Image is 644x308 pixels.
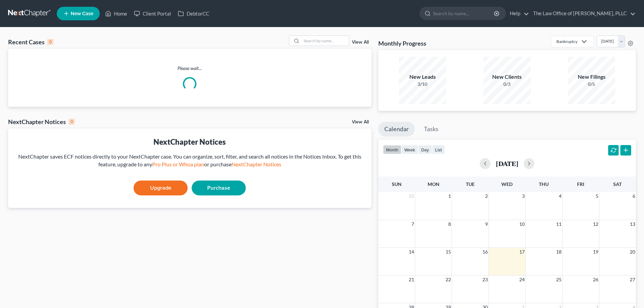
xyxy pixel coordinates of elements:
span: New Case [71,11,93,16]
a: The Law Office of [PERSON_NAME], PLLC [530,7,636,20]
div: 3/10 [399,81,446,88]
button: week [401,145,418,154]
a: Client Portal [130,7,174,20]
a: Upgrade [134,181,188,195]
span: 12 [592,220,599,228]
span: 1 [448,192,452,200]
input: Search by name... [433,7,495,20]
span: Wed [501,181,512,187]
a: Calendar [378,122,415,137]
span: 4 [558,192,562,200]
button: day [418,145,432,154]
div: New Filings [568,73,615,81]
span: 24 [519,276,525,284]
a: Purchase [192,181,246,195]
span: 14 [408,248,415,256]
span: 16 [482,248,488,256]
span: 23 [482,276,488,284]
div: New Leads [399,73,446,81]
span: 27 [629,276,636,284]
div: New Clients [483,73,531,81]
span: 26 [592,276,599,284]
span: Mon [428,181,439,187]
span: 10 [519,220,525,228]
a: Home [102,7,130,20]
span: Sun [392,181,402,187]
span: 25 [555,276,562,284]
span: 9 [484,220,488,228]
span: 17 [519,248,525,256]
span: Fri [577,181,584,187]
span: Sat [613,181,622,187]
span: 21 [408,276,415,284]
button: month [383,145,401,154]
a: View All [352,40,369,45]
span: 2 [484,192,488,200]
a: Tasks [418,122,445,137]
span: 31 [408,192,415,200]
div: 0/5 [568,81,615,88]
span: 19 [592,248,599,256]
div: 0 [47,39,53,45]
span: 3 [521,192,525,200]
a: View All [352,120,369,124]
a: Help [506,7,529,20]
h2: [DATE] [496,160,518,167]
span: 7 [411,220,415,228]
span: 18 [555,248,562,256]
span: 11 [555,220,562,228]
div: 0/3 [483,81,531,88]
span: Tue [466,181,475,187]
span: 8 [448,220,452,228]
span: 22 [445,276,452,284]
input: Search by name... [302,36,349,46]
div: NextChapter saves ECF notices directly to your NextChapter case. You can organize, sort, filter, ... [14,153,366,168]
span: 15 [445,248,452,256]
div: NextChapter Notices [8,118,75,126]
button: list [432,145,445,154]
a: DebtorCC [174,7,213,20]
a: NextChapter Notices [232,161,281,167]
span: 6 [632,192,636,200]
div: 0 [69,119,75,125]
div: Bankruptcy [556,39,577,44]
span: Thu [539,181,549,187]
a: Pro Plus or Whoa plan [152,161,204,167]
span: 20 [629,248,636,256]
span: 13 [629,220,636,228]
p: Please wait... [8,65,372,72]
div: Recent Cases [8,38,53,46]
div: NextChapter Notices [14,137,366,147]
h3: Monthly Progress [378,39,426,47]
span: 5 [595,192,599,200]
